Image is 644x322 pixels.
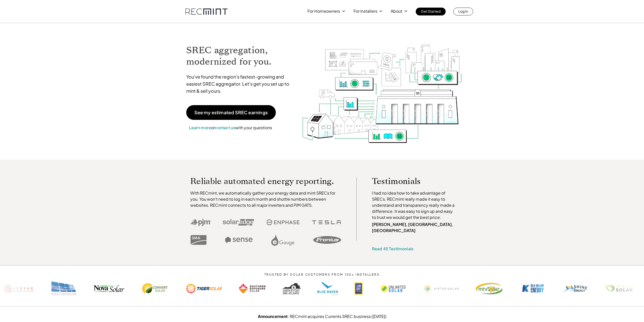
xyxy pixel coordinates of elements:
[301,31,463,144] img: RECmint value cycle
[354,8,377,15] p: For Installers
[186,124,275,131] p: or with your questions
[186,45,294,67] h1: SREC aggregation, modernized for you.
[421,8,441,15] p: Get Started
[215,125,235,130] a: contact us
[372,177,447,185] p: Testimonials
[258,314,288,319] strong: Announcement
[190,177,341,185] p: Reliable automated energy reporting.
[416,8,446,15] a: Get Started
[458,8,468,15] p: Log In
[372,221,457,234] p: [PERSON_NAME], [GEOGRAPHIC_DATA], [GEOGRAPHIC_DATA]
[186,73,294,94] p: You've found the region's fastest-growing and easiest SREC aggregator. Let's get you set up to mi...
[190,190,341,208] p: With RECmint, we automatically gather your energy data and mint SRECs for you. You won't need to ...
[189,125,211,130] a: Learn more
[249,273,395,276] p: TRUSTED BY SOLAR CUSTOMERS FROM 120+ INSTALLERS
[307,8,340,15] p: For Homeowners
[258,314,386,319] a: Announcement: RECmint acquires Currents SREC business ([DATE])
[194,110,268,115] p: See my estimated SREC earnings
[391,8,402,15] p: About
[186,105,276,120] a: See my estimated SREC earnings
[453,8,473,15] a: Log In
[372,190,457,220] p: I had no idea how to take advantage of SRECs. RECmint really made it easy to understand and trans...
[372,246,413,251] a: Read 45 Testimonials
